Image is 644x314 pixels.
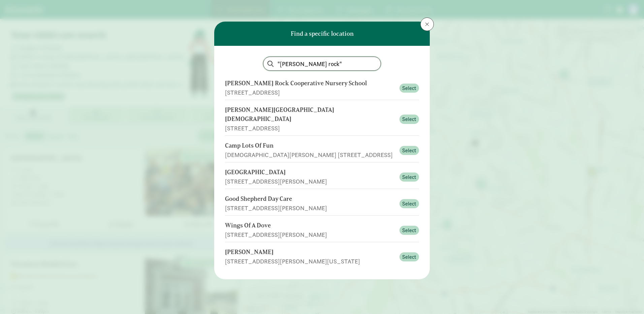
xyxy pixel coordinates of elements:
[225,88,395,97] div: [STREET_ADDRESS]
[402,147,416,155] span: Select
[225,192,419,216] button: Good Shepherd Day Care [STREET_ADDRESS][PERSON_NAME] Select
[399,226,419,235] button: Select
[225,257,395,266] div: [STREET_ADDRESS][PERSON_NAME][US_STATE]
[399,199,419,209] button: Select
[402,115,416,123] span: Select
[399,252,419,262] button: Select
[225,177,395,186] div: [STREET_ADDRESS][PERSON_NAME]
[225,221,395,230] div: Wings Of A Dove
[225,245,419,269] button: [PERSON_NAME] [STREET_ADDRESS][PERSON_NAME][US_STATE] Select
[225,138,419,162] button: Camp Lots Of Fun [DEMOGRAPHIC_DATA][PERSON_NAME] [STREET_ADDRESS] Select
[225,248,395,257] div: [PERSON_NAME]
[291,30,354,37] h6: Find a specific location
[402,253,416,261] span: Select
[263,57,381,70] input: Find by name or address
[225,218,419,242] button: Wings Of A Dove [STREET_ADDRESS][PERSON_NAME] Select
[225,230,395,239] div: [STREET_ADDRESS][PERSON_NAME]
[402,173,416,181] span: Select
[225,203,395,213] div: [STREET_ADDRESS][PERSON_NAME]
[225,141,395,150] div: Camp Lots Of Fun
[225,168,395,177] div: [GEOGRAPHIC_DATA]
[402,84,416,92] span: Select
[225,76,419,100] button: [PERSON_NAME] Rock Cooperative Nursery School [STREET_ADDRESS] Select
[399,146,419,155] button: Select
[225,194,395,203] div: Good Shepherd Day Care
[402,200,416,208] span: Select
[399,172,419,182] button: Select
[225,103,419,136] button: [PERSON_NAME][GEOGRAPHIC_DATA][DEMOGRAPHIC_DATA] [STREET_ADDRESS] Select
[399,84,419,93] button: Select
[225,79,395,88] div: [PERSON_NAME] Rock Cooperative Nursery School
[402,226,416,234] span: Select
[225,150,395,159] div: [DEMOGRAPHIC_DATA][PERSON_NAME] [STREET_ADDRESS]
[225,124,395,133] div: [STREET_ADDRESS]
[225,105,395,124] div: [PERSON_NAME][GEOGRAPHIC_DATA][DEMOGRAPHIC_DATA]
[399,115,419,124] button: Select
[225,165,419,189] button: [GEOGRAPHIC_DATA] [STREET_ADDRESS][PERSON_NAME] Select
